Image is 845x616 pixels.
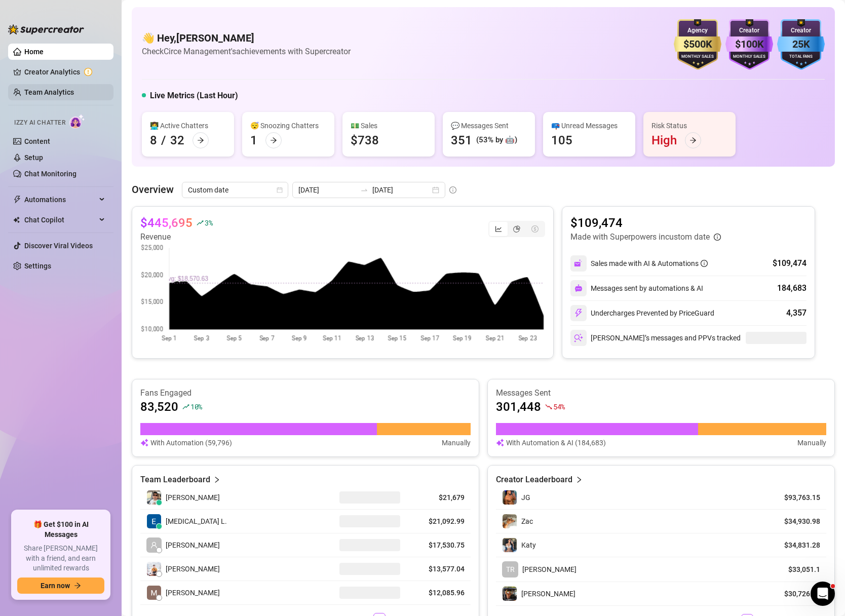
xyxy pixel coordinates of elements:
div: Creator [725,26,773,35]
span: user [150,542,158,549]
div: 👩‍💻 Active Chatters [150,120,226,131]
a: Home [24,48,44,56]
span: Share [PERSON_NAME] with a friend, and earn unlimited rewards [17,544,104,573]
article: Made with Superpowers in custom date [570,231,710,243]
div: 4,357 [786,307,806,319]
a: Setup [24,153,43,162]
span: Automations [24,191,96,208]
img: JG [503,490,517,505]
div: 💵 Sales [351,120,427,131]
div: $738 [351,132,379,148]
span: arrow-right [270,137,277,144]
article: Revenue [140,231,212,243]
span: [PERSON_NAME] [166,587,220,598]
article: $12,085.96 [412,588,465,598]
article: $30,726.99 [774,589,820,599]
img: Nathan [503,587,517,601]
span: Earn now [41,582,70,590]
div: Total Fans [777,54,825,60]
a: Content [24,137,50,145]
input: Start date [298,184,356,196]
input: End date [372,184,430,196]
div: [PERSON_NAME]’s messages and PPVs tracked [570,330,741,346]
span: [PERSON_NAME] [166,540,220,551]
article: $109,474 [570,215,721,231]
span: right [213,474,220,486]
article: Messages Sent [496,388,826,399]
span: [PERSON_NAME] [522,565,577,573]
img: AI Chatter [69,114,85,129]
img: svg%3e [574,309,583,318]
img: svg%3e [574,259,583,268]
article: $445,695 [140,215,193,231]
a: Chat Monitoring [24,170,76,178]
article: 83,520 [140,399,178,415]
div: Monthly Sales [674,54,721,60]
article: $33,051.1 [774,564,820,574]
span: Izzy AI Chatter [14,118,65,128]
img: Chat Copilot [13,216,20,223]
article: Manually [442,437,471,448]
a: Creator Analytics exclamation-circle [24,64,105,80]
span: JG [521,493,530,502]
article: Check Circe Management's achievements with Supercreator [142,45,351,58]
span: Katy [521,541,536,549]
span: calendar [277,187,283,193]
span: rise [197,219,204,226]
span: swap-right [360,186,368,194]
div: Risk Status [651,120,727,131]
img: logo-BBDzfeDw.svg [8,24,84,34]
div: segmented control [488,221,545,237]
article: $34,831.28 [774,540,820,550]
div: 184,683 [777,282,806,294]
h4: 👋 Hey, [PERSON_NAME] [142,31,351,45]
img: gold-badge-CigiZidd.svg [674,19,721,70]
span: right [575,474,583,486]
img: Exon Locsin [147,514,161,528]
span: [PERSON_NAME] [166,563,220,574]
a: Settings [24,262,51,270]
img: Zac [503,514,517,528]
span: arrow-right [197,137,204,144]
article: With Automation (59,796) [150,437,232,448]
div: Monthly Sales [725,54,773,60]
article: $34,930.98 [774,516,820,526]
span: TR [506,564,515,575]
img: Katy [503,538,517,552]
span: Zac [521,517,533,525]
span: info-circle [701,260,708,267]
span: Custom date [188,182,282,198]
article: With Automation & AI (184,683) [506,437,606,448]
article: Overview [132,182,174,197]
img: svg%3e [574,284,583,292]
span: arrow-right [74,582,81,589]
div: 105 [551,132,572,148]
img: svg%3e [140,437,148,448]
span: thunderbolt [13,196,21,204]
img: svg%3e [496,437,504,448]
div: Undercharges Prevented by PriceGuard [570,305,714,321]
article: 301,448 [496,399,541,415]
span: 54 % [553,402,565,411]
div: $109,474 [773,257,806,269]
div: $500K [674,36,721,52]
div: Agency [674,26,721,35]
span: arrow-right [689,137,697,144]
div: 25K [777,36,825,52]
img: Jayson Roa [147,562,161,576]
span: pie-chart [513,225,520,233]
article: Manually [797,437,826,448]
span: [PERSON_NAME] [166,492,220,503]
span: info-circle [714,234,721,241]
div: (53% by 🤖) [476,134,517,146]
div: 😴 Snoozing Chatters [250,120,326,131]
img: purple-badge-B9DA21FR.svg [725,19,773,70]
span: 10 % [190,402,202,411]
span: to [360,186,368,194]
article: $21,679 [412,492,465,503]
img: Rick Gino Tarce… [147,490,161,505]
span: dollar-circle [531,225,539,233]
span: [PERSON_NAME] [521,590,575,598]
img: blue-badge-DgoSNQY1.svg [777,19,825,70]
button: Earn nowarrow-right [17,577,104,594]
